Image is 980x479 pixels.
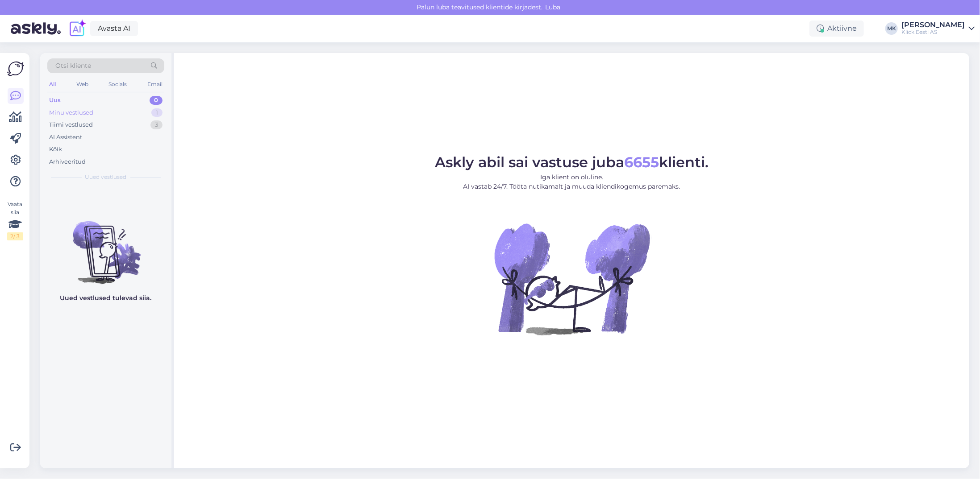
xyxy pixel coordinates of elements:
span: Askly abil sai vastuse juba klienti. [435,153,709,171]
span: Otsi kliente [55,61,91,70]
div: 0 [150,96,163,105]
img: No chats [40,205,171,285]
div: Web [75,78,90,90]
a: [PERSON_NAME]Klick Eesti AS [901,21,975,36]
div: Kõik [49,145,62,154]
div: Uus [49,96,61,105]
div: AI Assistent [49,133,82,142]
img: explore-ai [68,19,87,38]
b: 6655 [624,153,659,171]
div: Email [146,78,164,90]
div: 2 / 3 [7,232,23,240]
div: Vaata siia [7,200,23,240]
div: [PERSON_NAME] [901,21,965,29]
span: Uued vestlused [85,173,127,181]
img: No Chat active [492,198,652,359]
a: Avasta AI [90,21,138,36]
div: Minu vestlused [49,108,93,117]
p: Uued vestlused tulevad siia. [60,293,152,303]
div: Tiimi vestlused [49,120,93,129]
div: All [47,78,58,90]
span: Luba [543,3,563,11]
div: Socials [107,78,129,90]
div: Arhiveeritud [49,157,86,166]
div: Aktiivne [809,21,864,37]
div: 3 [150,120,163,129]
img: Askly Logo [7,60,24,77]
div: 1 [151,108,163,117]
p: Iga klient on oluline. AI vastab 24/7. Tööta nutikamalt ja muuda kliendikogemus paremaks. [435,173,709,191]
div: MK [885,22,898,35]
div: Klick Eesti AS [901,29,965,36]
